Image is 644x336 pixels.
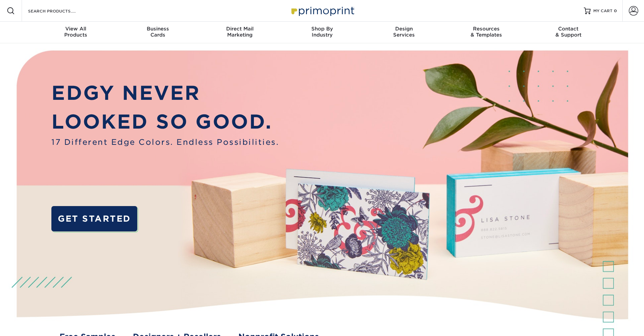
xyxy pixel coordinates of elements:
[117,22,199,43] a: BusinessCards
[445,22,527,43] a: Resources& Templates
[35,26,117,38] div: Products
[614,8,617,13] span: 0
[35,26,117,32] span: View All
[199,26,281,32] span: Direct Mail
[51,136,279,148] span: 17 Different Edge Colors. Endless Possibilities.
[593,8,613,14] span: MY CART
[51,206,137,231] a: GET STARTED
[27,7,93,15] input: SEARCH PRODUCTS.....
[281,26,363,38] div: Industry
[117,26,199,32] span: Business
[527,26,610,32] span: Contact
[199,26,281,38] div: Marketing
[363,26,445,32] span: Design
[35,22,117,43] a: View AllProducts
[363,22,445,43] a: DesignServices
[281,26,363,32] span: Shop By
[445,26,527,32] span: Resources
[117,26,199,38] div: Cards
[445,26,527,38] div: & Templates
[51,79,279,108] p: EDGY NEVER
[527,26,610,38] div: & Support
[199,22,281,43] a: Direct MailMarketing
[51,107,279,136] p: LOOKED SO GOOD.
[281,22,363,43] a: Shop ByIndustry
[288,3,356,18] img: Primoprint
[363,26,445,38] div: Services
[527,22,610,43] a: Contact& Support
